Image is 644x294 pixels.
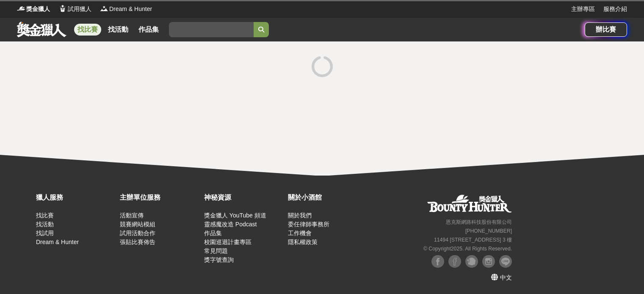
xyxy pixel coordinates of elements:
[288,192,368,203] div: 關於小酒館
[465,255,478,268] img: Plurk
[100,4,108,13] img: Logo
[288,221,329,228] a: 委任律師事務所
[36,221,54,228] a: 找活動
[465,228,512,234] small: [PHONE_NUMBER]
[431,255,444,268] img: Facebook
[500,274,512,281] span: 中文
[105,24,132,36] a: 找活動
[58,4,67,13] img: Logo
[204,230,222,236] a: 作品集
[204,221,257,228] a: 靈感魔改造 Podcast
[109,5,152,14] span: Dream & Hunter
[100,5,152,14] a: LogoDream & Hunter
[423,246,512,252] small: © Copyright 2025 . All Rights Reserved.
[204,192,284,203] div: 神秘資源
[58,5,91,14] a: Logo試用獵人
[603,5,627,14] a: 服務介紹
[135,24,162,36] a: 作品集
[585,22,627,37] a: 辦比賽
[120,221,155,228] a: 競賽網站模組
[204,256,234,263] a: 獎字號查詢
[120,239,155,245] a: 張貼比賽佈告
[571,5,595,14] a: 主辦專區
[499,255,512,268] img: LINE
[446,219,512,225] small: 恩克斯網路科技股份有限公司
[288,239,318,245] a: 隱私權政策
[36,239,79,245] a: Dream & Hunter
[36,192,116,203] div: 獵人服務
[120,192,199,203] div: 主辦單位服務
[36,230,54,236] a: 找試用
[120,230,155,236] a: 試用活動合作
[204,247,228,254] a: 常見問題
[204,239,252,245] a: 校園巡迴計畫專區
[448,255,461,268] img: Facebook
[120,212,144,219] a: 活動宣傳
[74,24,101,36] a: 找比賽
[482,255,495,268] img: Instagram
[434,237,512,243] small: 11494 [STREET_ADDRESS] 3 樓
[288,230,312,236] a: 工作機會
[36,212,54,219] a: 找比賽
[26,5,50,14] span: 獎金獵人
[17,5,50,14] a: Logo獎金獵人
[68,5,91,14] span: 試用獵人
[204,212,266,219] a: 獎金獵人 YouTube 頻道
[288,212,312,219] a: 關於我們
[17,4,25,13] img: Logo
